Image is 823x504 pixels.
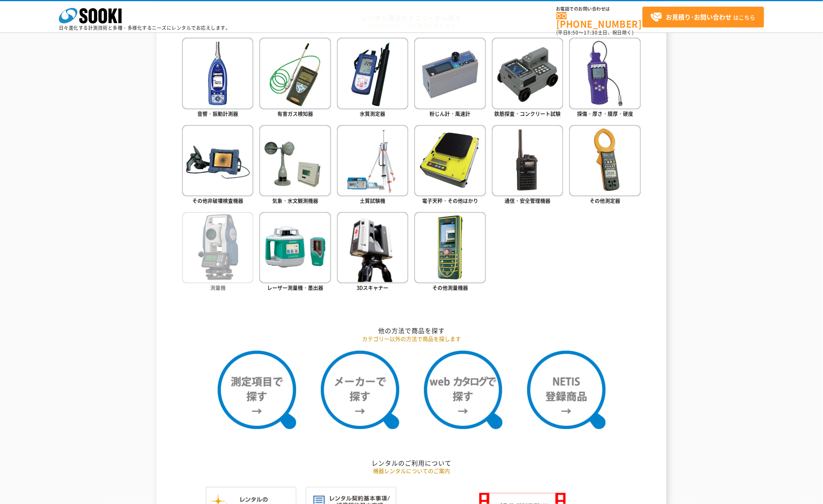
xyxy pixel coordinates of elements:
[556,29,634,36] span: (平日 ～ 土日、祝日除く)
[337,212,408,293] a: 3Dスキャナー
[360,110,386,117] span: 水質測定器
[643,7,764,27] a: お見積り･お問い合わせはこちら
[414,125,486,206] a: 電子天秤・その他はかり
[182,38,253,119] a: 音響・振動計測器
[495,110,561,117] span: 鉄筋探査・コンクリート試験
[414,125,486,196] img: 電子天秤・その他はかり
[197,110,238,117] span: 音響・振動計測器
[422,197,478,204] span: 電子天秤・その他はかり
[277,110,313,117] span: 有害ガス検知器
[492,38,563,119] a: 鉄筋探査・コンクリート試験
[569,38,641,109] img: 探傷・厚さ・膜厚・硬度
[569,38,641,119] a: 探傷・厚さ・膜厚・硬度
[182,212,253,283] img: 測量機
[577,110,633,117] span: 探傷・厚さ・膜厚・硬度
[259,38,331,119] a: 有害ガス検知器
[182,467,641,475] p: 機器レンタルについてのご案内
[568,29,579,36] span: 8:50
[430,110,471,117] span: 粉じん計・風速計
[272,197,318,204] span: 気象・水文観測機器
[182,212,253,293] a: 測量機
[492,125,563,206] a: 通信・安全管理機器
[414,38,486,109] img: 粉じん計・風速計
[357,284,389,291] span: 3Dスキャナー
[59,25,231,30] p: 日々進化する計測技術と多種・多様化するニーズにレンタルでお応えします。
[584,29,598,36] span: 17:30
[259,125,331,196] img: 気象・水文観測機器
[321,351,399,429] img: メーカーで探す
[590,197,621,204] span: その他測定器
[182,125,253,206] a: その他非破壊検査機器
[182,125,253,196] img: その他非破壊検査機器
[432,284,468,291] span: その他測量機器
[569,125,641,196] img: その他測定器
[556,12,643,28] a: [PHONE_NUMBER]
[505,197,551,204] span: 通信・安全管理機器
[337,38,408,119] a: 水質測定器
[192,197,243,204] span: その他非破壊検査機器
[527,351,606,429] img: NETIS登録商品
[556,7,643,11] span: お電話でのお問い合わせは
[414,38,486,119] a: 粉じん計・風速計
[182,459,641,467] h2: レンタルのご利用について
[259,212,331,283] img: レーザー測量機・墨出器
[182,326,641,335] h2: 他の方法で商品を探す
[424,351,503,429] img: webカタログで探す
[414,212,486,283] img: その他測量機器
[492,38,563,109] img: 鉄筋探査・コンクリート試験
[414,212,486,293] a: その他測量機器
[360,197,386,204] span: 土質試験機
[337,125,408,206] a: 土質試験機
[337,212,408,283] img: 3Dスキャナー
[259,125,331,206] a: 気象・水文観測機器
[337,38,408,109] img: 水質測定器
[210,284,226,291] span: 測量機
[259,38,331,109] img: 有害ガス検知器
[337,125,408,196] img: 土質試験機
[666,12,732,22] strong: お見積り･お問い合わせ
[267,284,323,291] span: レーザー測量機・墨出器
[492,125,563,196] img: 通信・安全管理機器
[218,351,296,429] img: 測定項目で探す
[569,125,641,206] a: その他測定器
[259,212,331,293] a: レーザー測量機・墨出器
[182,335,641,343] p: カテゴリー以外の方法で商品を探します
[182,38,253,109] img: 音響・振動計測器
[650,11,756,23] span: はこちら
